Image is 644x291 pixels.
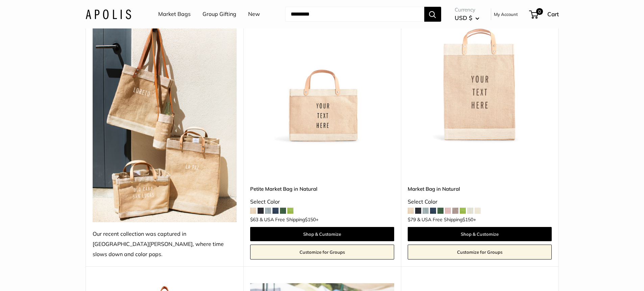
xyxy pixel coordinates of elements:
span: & USA Free Shipping + [417,217,476,222]
span: 0 [536,8,543,15]
div: Select Color [408,197,552,207]
button: Search [424,7,441,22]
div: Our recent collection was captured in [GEOGRAPHIC_DATA][PERSON_NAME], where time slows down and c... [93,229,237,259]
div: Select Color [250,197,394,207]
button: USD $ [455,13,479,23]
a: Group Gifting [202,9,236,19]
span: Currency [455,5,479,15]
span: $150 [305,216,316,223]
a: Market Bags [158,9,191,19]
a: Shop & Customize [250,227,394,241]
a: Petite Market Bag in Natural [250,185,394,193]
a: Market Bag in Natural [408,185,552,193]
span: USD $ [455,14,472,21]
span: & USA Free Shipping + [260,217,318,222]
input: Search... [285,7,424,22]
span: $150 [462,216,473,223]
img: Apolis [86,9,131,19]
a: Customize for Groups [408,245,552,259]
a: New [248,9,260,19]
span: $63 [250,216,258,223]
span: Cart [547,11,559,18]
a: My Account [494,10,518,18]
span: $79 [408,216,416,223]
a: Shop & Customize [408,227,552,241]
a: Customize for Groups [250,245,394,259]
a: 0 Cart [530,9,559,20]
